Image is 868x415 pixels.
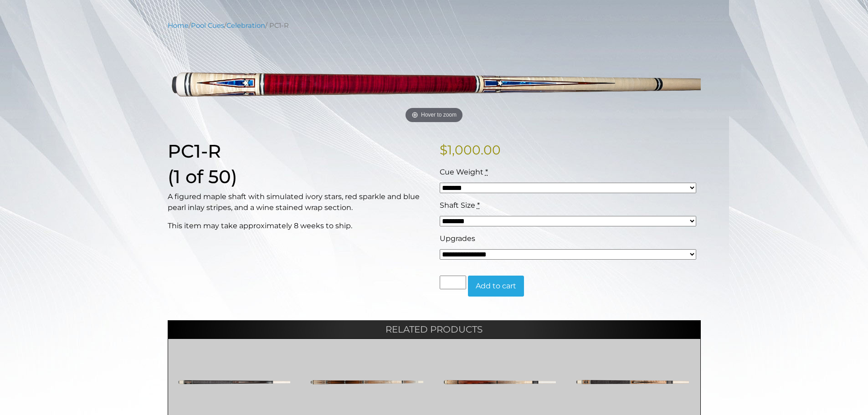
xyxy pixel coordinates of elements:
img: SOLD OUT Anniversary Cue - DEC 3 [575,355,689,410]
bdi: 1,000.00 [440,142,501,158]
a: Home [168,21,189,30]
img: Ltd. 11 - Wild Thing III [443,355,556,410]
nav: Breadcrumb [168,20,701,31]
a: Pool Cues [191,21,224,30]
img: PC1-R.png [168,37,701,126]
abbr: required [485,168,488,176]
abbr: required [477,201,480,210]
img: Camelot II-CAM10 Canterbury SOLD OUT [310,355,423,410]
a: Hover to zoom [168,37,701,126]
p: A figured maple shaft with simulated ivory stars, red sparkle and blue pearl inlay stripes, and a... [168,191,429,213]
p: This item may take approximately 8 weeks to ship. [168,220,429,231]
button: Add to cart [468,276,524,297]
h2: Related products [168,320,701,338]
img: Ltd. 10 - Ebony, Ivory, and Cocobolo [177,355,291,410]
a: Celebration [226,21,265,30]
h1: (1 of 50) [168,166,429,188]
span: Upgrades [440,234,475,243]
h1: PC1-R [168,140,429,162]
input: Product quantity [440,276,466,289]
span: $ [440,142,447,158]
span: Cue Weight [440,168,483,176]
span: Shaft Size [440,201,475,210]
